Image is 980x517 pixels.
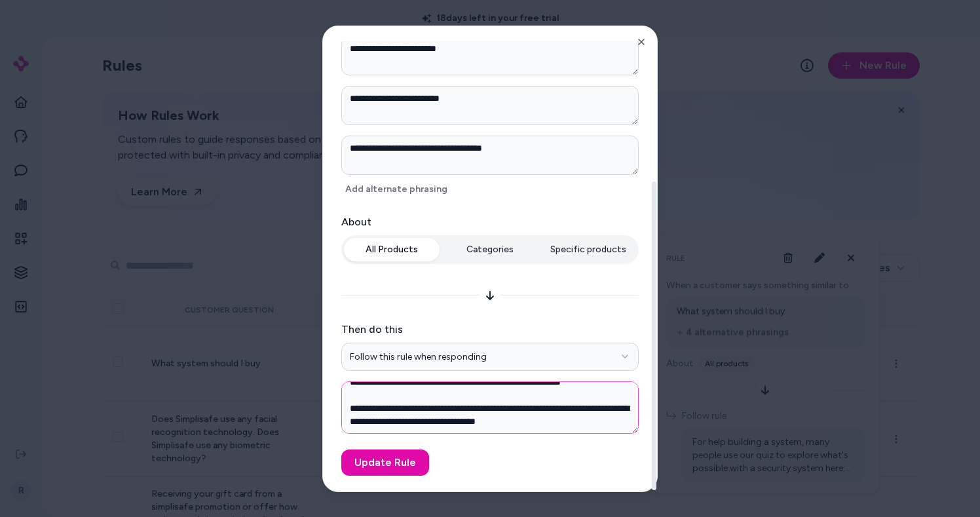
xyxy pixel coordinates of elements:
button: Categories [442,237,538,261]
label: About [341,214,639,229]
label: Then do this [341,321,639,337]
button: All Products [344,237,440,261]
button: Add alternate phrasing [341,180,451,198]
button: Specific products [540,237,636,261]
button: Update Rule [341,450,429,476]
